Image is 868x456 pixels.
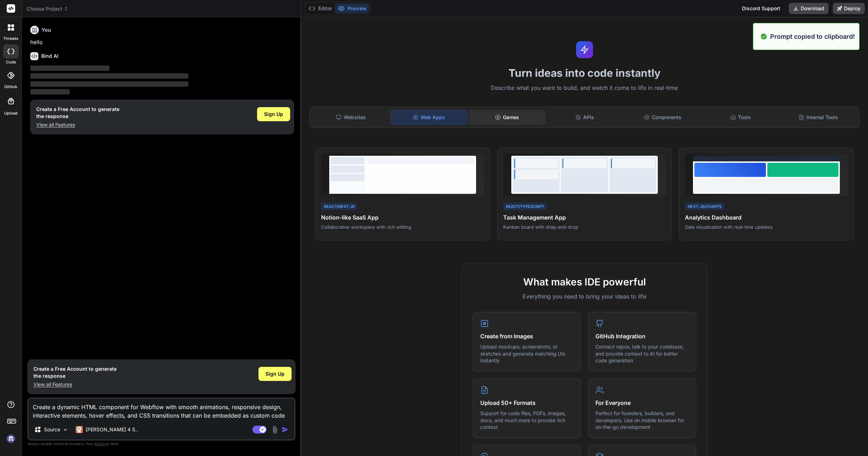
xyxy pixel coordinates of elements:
p: Describe what you want to build, and watch it come to life in real-time [305,84,864,93]
label: Upload [4,110,18,116]
img: alert [760,32,767,41]
p: Prompt copied to clipboard! [770,32,855,41]
h4: GitHub Integration [595,332,689,340]
img: signin [5,433,17,445]
p: Upload mockups, screenshots, or sketches and generate matching UIs instantly [480,343,574,364]
div: Websites [313,110,389,125]
img: attachment [271,426,279,434]
img: Pick Models [62,427,68,433]
p: Support for code files, PDFs, images, docs, and much more to provide rich context [480,410,574,431]
div: React/TypeScript [503,203,547,211]
p: Perfect for founders, builders, and developers. Use on mobile browser for on-the-go development [595,410,689,431]
h1: Create a Free Account to generate the response [33,365,117,380]
img: icon [282,426,289,433]
textarea: Create a dynamic HTML component for Webflow with smooth animations, responsive design, interactiv... [29,399,294,420]
div: APIs [547,110,623,125]
p: View all Features [33,381,117,388]
p: Source [44,426,60,433]
span: Sign Up [266,370,285,377]
h4: Upload 50+ Formats [480,399,574,407]
h4: Create from Images [480,332,574,340]
span: ‌ [30,81,188,87]
span: Choose Project [27,5,69,12]
span: privacy [94,442,107,446]
div: Discord Support [738,3,785,14]
div: React/Next.js [321,203,357,211]
h6: You [42,26,51,33]
p: Everything you need to bring your ideas to life [473,292,696,301]
label: code [6,59,16,65]
div: Internal Tools [780,110,856,125]
p: View all Features [36,121,119,128]
h2: What makes IDE powerful [473,275,696,289]
button: Preview [335,4,369,13]
span: ‌ [30,66,110,71]
p: Data visualization with real-time updates [685,224,848,230]
div: Components [624,110,701,125]
h4: Analytics Dashboard [685,213,848,222]
h6: Bind AI [41,53,58,60]
h4: Notion-like SaaS App [321,213,484,222]
img: Claude 4 Sonnet [76,426,83,433]
button: Deploy [833,3,865,14]
label: threads [3,36,18,42]
h1: Turn ideas into code instantly [305,67,864,79]
h1: Create a Free Account to generate the response [36,106,119,120]
h4: For Everyone [595,399,689,407]
div: Web Apps [391,110,468,125]
p: Always double-check its answers. Your in Bind [27,440,295,447]
label: GitHub [4,84,17,90]
button: Editor [306,4,335,13]
p: [PERSON_NAME] 4 S.. [86,426,138,433]
div: Games [469,110,545,125]
span: ‌ [30,89,70,94]
p: Connect repos, talk to your codebase, and provide context to AI for better code generation [595,343,689,364]
p: Collaborative workspace with rich editing [321,224,484,230]
h4: Task Management App [503,213,666,222]
span: Sign Up [264,111,283,118]
div: Tools [702,110,779,125]
p: Kanban board with drag-and-drop [503,224,666,230]
p: hello [30,38,294,47]
span: ‌ [30,73,188,79]
button: Download [789,3,829,14]
div: Next.js/Charts [685,203,724,211]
